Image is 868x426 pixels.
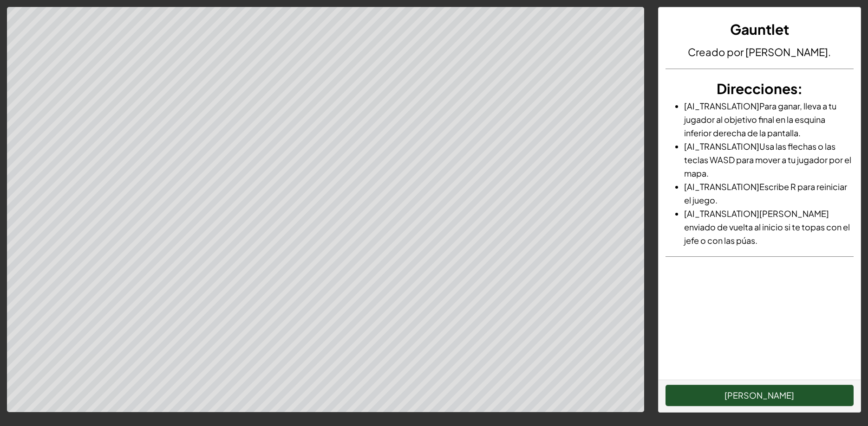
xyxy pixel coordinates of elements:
[684,99,854,140] li: [AI_TRANSLATION]Para ganar, lleva a tu jugador al objetivo final en la esquina inferior derecha d...
[684,207,854,247] li: [AI_TRANSLATION][PERSON_NAME] enviado de vuelta al inicio si te topas con el jefe o con las púas.
[666,385,854,406] button: [PERSON_NAME]
[666,19,854,40] h3: Gauntlet
[666,78,854,99] h3: :
[717,80,797,97] span: Direcciones
[684,140,854,180] li: [AI_TRANSLATION]Usa las flechas o las teclas WASD para mover a tu jugador por el mapa.
[666,45,854,59] h4: Creado por [PERSON_NAME].
[684,180,854,207] li: [AI_TRANSLATION]Escribe R para reiniciar el juego.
